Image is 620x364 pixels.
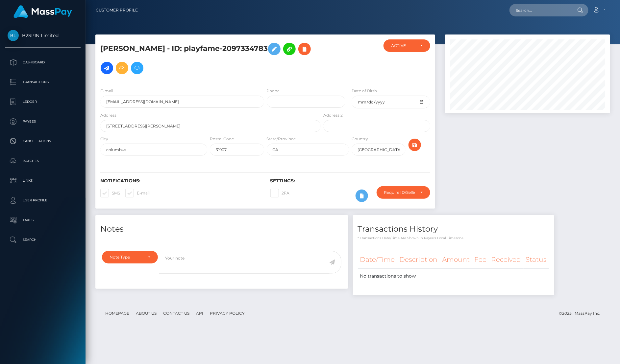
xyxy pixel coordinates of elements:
[8,156,78,166] p: Batches
[5,113,81,130] a: Payees
[8,235,78,245] p: Search
[5,192,81,209] a: User Profile
[391,43,415,48] div: ACTIVE
[384,190,415,195] div: Require ID/Selfie Verification
[5,133,81,149] a: Cancellations
[5,153,81,169] a: Batches
[5,212,81,228] a: Taxes
[323,112,343,118] label: Address 2
[100,39,317,78] h5: [PERSON_NAME] - ID: playfame-2097334783
[270,178,431,184] h6: Settings:
[100,189,120,197] label: SMS
[100,178,260,184] h6: Notifications:
[133,308,159,318] a: About Us
[270,189,290,197] label: 2FA
[358,223,549,235] h4: Transactions History
[8,195,78,205] p: User Profile
[397,251,440,269] th: Description
[8,176,78,186] p: Links
[5,172,81,189] a: Links
[377,186,431,199] button: Require ID/Selfie Verification
[102,251,158,263] button: Note Type
[103,308,132,318] a: Homepage
[358,236,549,240] p: * Transactions date/time are shown in payee's local timezone
[161,308,192,318] a: Contact Us
[524,251,549,269] th: Status
[358,251,397,269] th: Date/Time
[5,232,81,248] a: Search
[8,136,78,146] p: Cancellations
[8,30,19,41] img: B2SPIN Limited
[509,4,571,16] input: Search...
[559,310,605,317] div: © 2025 , MassPay Inc.
[5,94,81,110] a: Ledger
[5,54,81,71] a: Dashboard
[101,62,113,74] a: Initiate Payout
[8,215,78,225] p: Taxes
[207,308,247,318] a: Privacy Policy
[125,189,150,197] label: E-mail
[100,136,108,142] label: City
[352,88,377,94] label: Date of Birth
[267,88,280,94] label: Phone
[358,269,549,284] td: No transactions to show
[100,223,343,235] h4: Notes
[100,112,116,118] label: Address
[5,74,81,90] a: Transactions
[8,97,78,107] p: Ledger
[8,57,78,67] p: Dashboard
[440,251,472,269] th: Amount
[110,255,143,260] div: Note Type
[13,5,72,18] img: MassPay Logo
[8,77,78,87] p: Transactions
[384,39,430,52] button: ACTIVE
[96,3,138,17] a: Customer Profile
[352,136,368,142] label: Country
[5,33,81,38] span: B2SPIN Limited
[193,308,206,318] a: API
[8,117,78,126] p: Payees
[210,136,234,142] label: Postal Code
[267,136,296,142] label: State/Province
[472,251,489,269] th: Fee
[100,88,113,94] label: E-mail
[489,251,524,269] th: Received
